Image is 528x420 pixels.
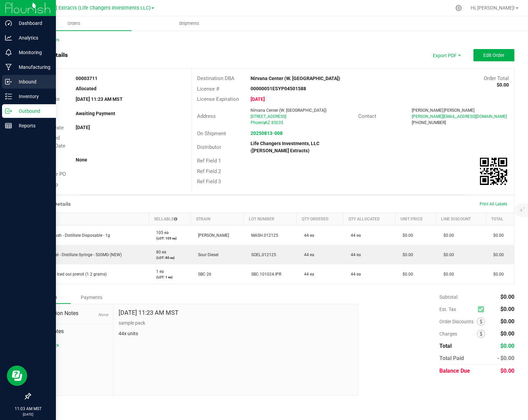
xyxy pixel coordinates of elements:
span: [PERSON_NAME] [412,108,443,113]
span: Mango Kush - Distillate Disposable - 1g [35,233,110,238]
span: 80 ea [153,250,166,254]
span: Total [439,343,452,349]
span: MASH.012125 [248,233,278,238]
p: 44x units [119,330,352,337]
p: sample pack [119,320,352,327]
inline-svg: Dashboard [5,20,12,27]
p: Reports [12,122,53,130]
span: Ref Field 2 [197,168,221,174]
span: Phoenix [251,120,266,125]
strong: [DATE] [76,125,90,130]
span: Hi, [PERSON_NAME]! [471,5,515,11]
span: $0.00 [500,368,514,374]
strong: Nirvana Center (W. [GEOGRAPHIC_DATA]) [251,76,340,81]
span: 105 ea [153,230,169,235]
span: 44 ea [347,252,361,257]
span: 44 ea [301,233,314,238]
span: [PERSON_NAME] [443,108,474,113]
span: Order Total [484,75,509,81]
span: Ref Field 3 [197,178,221,185]
inline-svg: Reports [5,122,12,129]
strong: 00000051ESYP04501588 [251,86,306,91]
span: $0.00 [490,272,504,277]
p: Outbound [12,107,53,115]
span: AZ [265,120,270,125]
a: 20250813-008 [251,130,283,136]
span: 44 ea [301,272,314,277]
span: Edit Order [483,52,504,58]
strong: Life Changers Investments, LLC ([PERSON_NAME] Extracts) [251,141,319,153]
span: Sour Diesel [195,252,218,257]
span: [PHONE_NUMBER] [412,120,446,125]
inline-svg: Manufacturing [5,64,12,71]
span: $0.00 [500,343,514,349]
span: Contact [358,113,376,119]
span: [PERSON_NAME] Extracts (Life Changers Investments LLC) [20,5,151,11]
span: $0.00 [440,233,454,238]
span: Order Discounts [439,319,477,324]
a: Orders [16,16,132,31]
strong: Allocated [76,86,96,91]
span: [PERSON_NAME][EMAIL_ADDRESS][DOMAIN_NAME] [412,114,507,119]
span: $0.00 [399,272,413,277]
span: SBC.101024.IPR [248,272,281,277]
span: [PERSON_NAME] [195,233,229,238]
qrcode: 00003711 [480,158,507,185]
span: , [264,120,265,125]
span: Order Notes [35,327,108,336]
inline-svg: Monitoring [5,49,12,56]
p: 11:03 AM MST [3,406,53,412]
span: License # [197,86,219,92]
img: Scan me! [480,158,507,185]
th: Lot Number [244,213,297,225]
span: Print All Labels [480,202,507,206]
th: Qty Ordered [297,213,343,225]
span: Subtotal [439,294,457,300]
th: Sellable [149,213,191,225]
span: $0.00 [500,330,514,337]
strong: Awaiting Payment [76,111,115,116]
span: Destination DBA [197,75,235,81]
span: None [98,312,108,317]
li: Export PDF [426,49,467,61]
span: Nirvana Center (W. [GEOGRAPHIC_DATA]) [251,108,327,113]
span: Calculate excise tax [478,305,487,314]
span: 44 ea [347,233,361,238]
span: Shipments [170,20,209,27]
inline-svg: Outbound [5,108,12,114]
span: SBC 26 [195,272,211,277]
p: Inbound [12,78,53,86]
span: $0.00 [490,233,504,238]
span: $0.00 [500,318,514,325]
span: $0.00 [399,252,413,257]
th: Strain [191,213,243,225]
span: - $0.00 [497,355,514,361]
span: Balance Due [439,368,470,374]
div: Payments [71,291,112,304]
p: Monitoring [12,48,53,57]
p: [DATE] [3,412,53,417]
inline-svg: Inbound [5,78,12,85]
span: Sour Diesel - Distillate Syringe - 500MG (NEW) [35,252,122,257]
span: $0.00 [500,294,514,300]
span: 44 ea [301,252,314,257]
span: $0.00 [440,272,454,277]
strong: [DATE] [251,96,265,102]
p: Inventory [12,92,53,100]
th: Total [486,213,514,225]
a: Shipments [132,16,247,31]
strong: 00003711 [76,76,97,81]
span: 1 ea [153,269,164,274]
span: Charges [439,331,477,337]
p: Analytics [12,34,53,42]
inline-svg: Analytics [5,34,12,41]
th: Item [31,213,149,225]
strong: None [76,157,87,162]
p: (LOT: 105 ea) [153,236,186,241]
th: Unit Price [395,213,436,225]
span: 44 ea [347,272,361,277]
th: Line Discount [436,213,486,225]
span: Distributor [197,144,221,150]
